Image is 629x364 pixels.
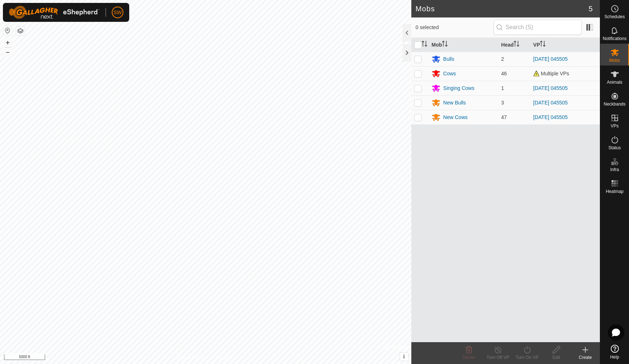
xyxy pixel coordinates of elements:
div: New Bulls [443,99,466,107]
span: Infra [610,167,619,172]
div: Cows [443,70,456,78]
span: 5 [589,3,593,14]
a: [DATE] 045505 [533,114,568,120]
span: Schedules [604,15,625,19]
span: Animals [607,80,622,84]
span: Delete [463,355,475,360]
div: Turn Off VP [483,354,513,361]
span: 3 [501,100,504,106]
div: Singing Cows [443,84,475,92]
p-sorticon: Activate to sort [540,42,546,48]
div: Create [571,354,600,361]
span: 2 [501,56,504,62]
th: Head [498,38,530,52]
a: Privacy Policy [177,355,204,361]
span: 0 selected [416,24,494,31]
span: 46 [501,71,507,76]
span: Help [610,355,619,359]
h2: Mobs [416,4,589,13]
button: i [400,353,408,361]
span: SW [114,9,122,16]
div: New Cows [443,114,468,121]
a: [DATE] 045505 [533,100,568,106]
span: i [403,353,404,360]
input: Search (S) [494,20,582,35]
a: [DATE] 045505 [533,85,568,91]
div: Edit [542,354,571,361]
span: Neckbands [604,102,625,106]
img: Gallagher Logo [9,6,100,19]
a: Help [600,342,629,362]
p-sorticon: Activate to sort [422,42,427,48]
span: Heatmap [606,189,624,194]
th: Mob [429,38,498,52]
span: Mobs [609,58,620,63]
span: VPs [610,124,618,128]
button: Reset Map [3,26,12,35]
p-sorticon: Activate to sort [514,42,519,48]
button: Map Layers [16,27,25,35]
button: – [3,48,12,56]
span: Status [608,146,621,150]
a: [DATE] 045505 [533,56,568,62]
span: 47 [501,114,507,120]
div: Turn On VP [513,354,542,361]
div: Bulls [443,55,454,63]
th: VP [530,38,600,52]
span: Multiple VPs [533,71,569,76]
p-sorticon: Activate to sort [442,42,448,48]
a: Contact Us [213,355,234,361]
button: + [3,38,12,47]
span: 1 [501,85,504,91]
span: Notifications [603,36,626,41]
